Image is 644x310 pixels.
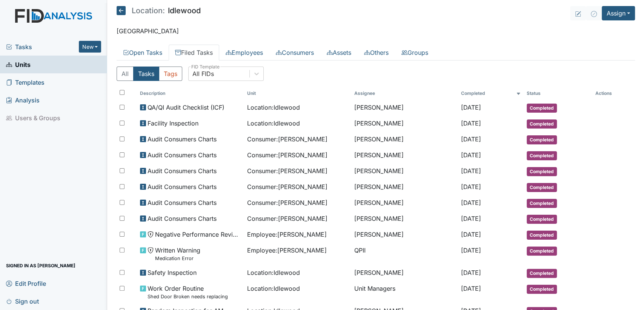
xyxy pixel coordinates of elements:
[351,179,458,195] td: [PERSON_NAME]
[351,163,458,179] td: [PERSON_NAME]
[461,104,481,111] span: [DATE]
[219,45,269,60] a: Employees
[148,166,217,175] span: Audit Consumers Charts
[148,214,217,223] span: Audit Consumers Charts
[117,6,201,15] h5: Idlewood
[244,87,351,100] th: Toggle SortBy
[351,243,458,265] td: QPII
[247,198,327,207] span: Consumer : [PERSON_NAME]
[159,67,182,81] button: Tags
[461,269,481,276] span: [DATE]
[395,45,435,60] a: Groups
[247,214,327,223] span: Consumer : [PERSON_NAME]
[461,135,481,143] span: [DATE]
[351,116,458,132] td: [PERSON_NAME]
[461,151,481,159] span: [DATE]
[6,277,46,289] span: Edit Profile
[527,215,557,224] span: Completed
[6,295,39,307] span: Sign out
[461,246,481,254] span: [DATE]
[148,284,228,300] span: Work Order Routine Shed Door Broken needs replacing
[192,69,214,78] div: All FIDs
[117,67,134,81] button: All
[117,26,635,36] p: [GEOGRAPHIC_DATA]
[6,76,45,88] span: Templates
[148,293,228,300] small: Shed Door Broken needs replacing
[247,135,327,144] span: Consumer : [PERSON_NAME]
[247,150,327,160] span: Consumer : [PERSON_NAME]
[247,230,327,239] span: Employee : [PERSON_NAME]
[527,151,557,160] span: Completed
[527,183,557,192] span: Completed
[6,260,75,271] span: Signed in as [PERSON_NAME]
[148,103,224,112] span: QA/QI Audit Checklist (ICF)
[155,230,241,239] span: Negative Performance Review
[524,87,592,100] th: Toggle SortBy
[602,6,635,20] button: Assign
[247,284,300,293] span: Location : Idlewood
[148,135,217,144] span: Audit Consumers Charts
[351,281,458,303] td: Unit Managers
[527,199,557,208] span: Completed
[527,285,557,294] span: Completed
[351,147,458,163] td: [PERSON_NAME]
[461,199,481,206] span: [DATE]
[117,45,169,60] a: Open Tasks
[458,87,524,100] th: Toggle SortBy
[117,67,182,81] div: Type filter
[169,45,219,60] a: Filed Tasks
[137,87,244,100] th: Toggle SortBy
[527,119,557,129] span: Completed
[351,87,458,100] th: Assignee
[592,87,630,100] th: Actions
[461,167,481,175] span: [DATE]
[247,119,300,128] span: Location : Idlewood
[351,132,458,147] td: [PERSON_NAME]
[269,45,320,60] a: Consumers
[132,7,165,14] span: Location:
[527,231,557,240] span: Completed
[461,231,481,238] span: [DATE]
[6,94,40,106] span: Analysis
[247,166,327,175] span: Consumer : [PERSON_NAME]
[351,265,458,281] td: [PERSON_NAME]
[527,104,557,113] span: Completed
[6,42,79,51] a: Tasks
[320,45,358,60] a: Assets
[461,183,481,191] span: [DATE]
[148,198,217,207] span: Audit Consumers Charts
[351,227,458,243] td: [PERSON_NAME]
[351,100,458,116] td: [PERSON_NAME]
[148,268,197,277] span: Safety Inspection
[120,90,124,95] input: Toggle All Rows Selected
[6,59,31,70] span: Units
[148,119,198,128] span: Facility Inspection
[79,41,101,53] button: New
[527,246,557,256] span: Completed
[148,150,217,160] span: Audit Consumers Charts
[247,246,327,255] span: Employee : [PERSON_NAME]
[351,195,458,211] td: [PERSON_NAME]
[461,215,481,222] span: [DATE]
[247,268,300,277] span: Location : Idlewood
[461,285,481,292] span: [DATE]
[247,103,300,112] span: Location : Idlewood
[527,167,557,176] span: Completed
[527,269,557,278] span: Completed
[155,255,200,262] small: Medication Error
[351,211,458,227] td: [PERSON_NAME]
[358,45,395,60] a: Others
[247,182,327,191] span: Consumer : [PERSON_NAME]
[527,135,557,144] span: Completed
[155,246,200,262] span: Written Warning Medication Error
[148,182,217,191] span: Audit Consumers Charts
[133,67,159,81] button: Tasks
[461,119,481,127] span: [DATE]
